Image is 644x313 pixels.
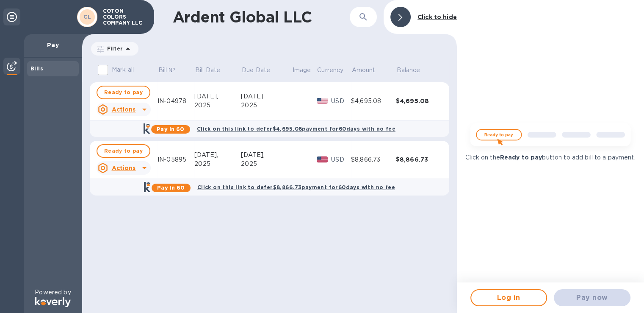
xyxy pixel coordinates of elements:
[396,155,441,164] div: $8,866.73
[83,14,91,20] b: CL
[30,41,75,49] p: Pay
[194,151,241,159] div: [DATE],
[500,154,542,161] b: Ready to pay
[104,146,143,156] span: Ready to pay
[317,156,328,162] img: USD
[104,87,143,98] span: Ready to pay
[103,8,145,26] p: COTON COLORS COMPANY LLC
[470,289,547,306] button: Log in
[317,66,343,75] p: Currency
[396,66,420,75] p: Balance
[241,151,292,159] div: [DATE],
[465,153,635,162] p: Click on the button to add bill to a payment.
[158,66,176,75] p: Bill №
[97,86,150,99] button: Ready to pay
[30,65,43,72] b: Bills
[194,101,241,110] div: 2025
[197,184,395,190] b: Click on this link to defer $8,866.73 payment for 60 days with no fee
[242,66,281,75] span: Due Date
[396,66,431,75] span: Balance
[111,165,135,171] u: Actions
[158,155,194,164] div: IN-05895
[351,97,396,106] div: $4,695.08
[197,126,395,132] b: Click on this link to defer $4,695.08 payment for 60 days with no fee
[157,126,184,132] b: Pay in 60
[331,97,351,106] p: USD
[195,66,231,75] span: Bill Date
[35,297,71,307] img: Logo
[317,98,328,104] img: USD
[195,66,220,75] p: Bill Date
[104,45,123,52] p: Filter
[241,159,292,168] div: 2025
[417,14,457,20] b: Click to hide
[158,66,187,75] span: Bill №
[173,8,336,26] h1: Ardent Global LLC
[194,159,241,168] div: 2025
[35,288,71,297] p: Powered by
[112,65,134,74] p: Mark all
[158,97,194,106] div: IN-04978
[331,155,351,164] p: USD
[241,101,292,110] div: 2025
[352,66,387,75] span: Amount
[194,92,241,101] div: [DATE],
[352,66,376,75] p: Amount
[111,106,135,113] u: Actions
[97,144,150,158] button: Ready to pay
[478,293,539,303] span: Log in
[241,92,292,101] div: [DATE],
[293,66,311,75] p: Image
[351,155,396,164] div: $8,866.73
[396,97,441,105] div: $4,695.08
[157,184,185,191] b: Pay in 60
[242,66,270,75] p: Due Date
